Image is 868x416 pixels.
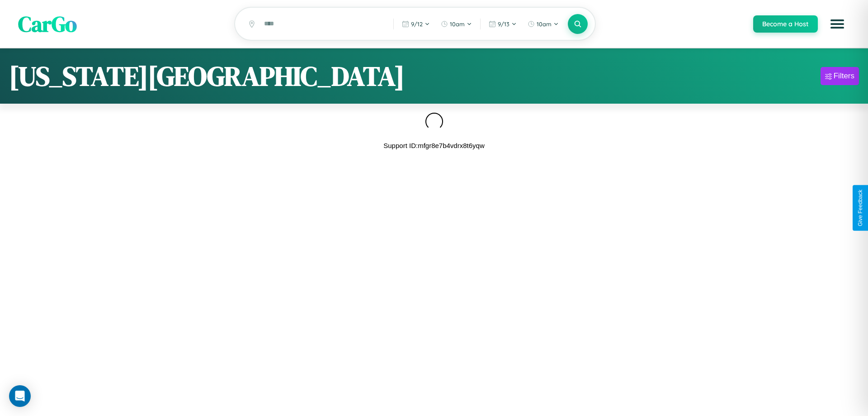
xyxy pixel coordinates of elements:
button: 10am [523,17,563,31]
div: Filters [834,72,854,81]
button: Open menu [825,11,850,37]
span: 10am [450,20,465,28]
div: Give Feedback [857,190,863,226]
button: 9/12 [397,17,434,31]
button: 9/13 [484,17,521,31]
span: 9 / 13 [498,20,509,28]
span: CarGo [18,9,77,39]
span: 9 / 12 [411,20,423,28]
h1: [US_STATE][GEOGRAPHIC_DATA] [9,57,405,95]
p: Support ID: mfgr8e7b4vdrx8t6yqw [383,139,484,152]
div: Open Intercom Messenger [9,385,31,407]
button: Filters [821,67,859,85]
button: 10am [436,17,476,31]
span: 10am [537,20,552,28]
button: Become a Host [753,15,818,33]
